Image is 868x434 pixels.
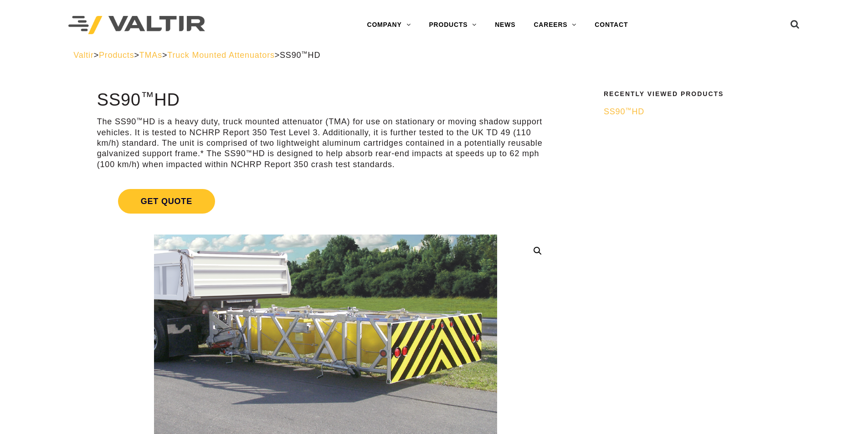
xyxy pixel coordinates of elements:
[97,178,554,225] a: Get Quote
[586,16,637,34] a: CONTACT
[97,91,554,110] h1: SS90 HD
[486,16,524,34] a: NEWS
[604,107,644,116] span: SS90 HD
[524,16,586,34] a: CAREERS
[301,50,308,57] sup: ™
[99,51,134,60] a: Products
[625,107,632,113] sup: ™
[604,107,789,117] a: SS90™HD
[139,51,162,60] a: TMAs
[358,16,420,34] a: COMPANY
[167,51,274,60] a: Truck Mounted Attenuators
[280,51,320,60] span: SS90 HD
[68,16,205,35] img: Valtir
[118,189,215,214] span: Get Quote
[246,149,252,156] sup: ™
[141,89,154,104] sup: ™
[420,16,486,34] a: PRODUCTS
[97,117,554,170] p: The SS90 HD is a heavy duty, truck mounted attenuator (TMA) for use on stationary or moving shado...
[73,50,795,61] div: > > > >
[136,117,143,123] sup: ™
[73,51,93,60] a: Valtir
[604,91,789,97] h2: Recently Viewed Products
